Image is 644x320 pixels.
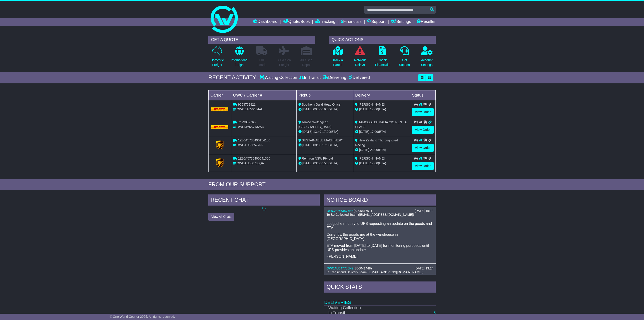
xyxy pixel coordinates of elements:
div: ( ) [327,209,433,213]
span: [DATE] [359,130,369,133]
p: Network Delays [354,58,366,67]
span: 13:49 [313,130,321,133]
a: Settings [391,18,411,26]
div: FROM OUR SUPPORT [208,181,436,188]
div: GET A QUOTE [208,36,315,44]
a: View Order [412,162,434,170]
a: Dashboard [253,18,277,26]
div: Delivered [347,75,370,80]
span: [PERSON_NAME] [358,103,384,106]
a: View Order [412,108,434,116]
span: 1Z30A5730490154180 [238,138,270,142]
p: International Freight [231,58,248,67]
span: 17:00 [370,130,378,133]
span: OWCMY657132AU [237,125,264,129]
span: [DATE] [359,107,369,111]
div: Delivering [322,75,347,80]
span: Remtron NSW Pty Ltd [302,157,333,160]
span: 09:00 [313,161,321,165]
td: Deliveries [324,294,436,305]
p: -[PERSON_NAME] [327,254,433,259]
p: Domestic Freight [211,58,224,67]
img: DHL.png [211,107,228,111]
div: RECENT ACTIVITY - [208,74,260,81]
span: TAMCO AUSTRALIA C/O RENT A SPACE [355,120,406,129]
a: GetSupport [399,46,410,70]
div: - (ETA) [298,107,351,112]
span: [DATE] [303,161,312,165]
a: View Order [412,126,434,134]
span: 09:00 [313,107,321,111]
button: View All Chats [208,213,234,221]
td: In Transit [324,310,389,315]
span: OWCAU656790QA [237,161,264,165]
td: Waiting Collection [324,305,389,310]
td: Delivery [353,90,410,100]
div: (ETA) [355,107,408,112]
span: To Be Collected Team ([EMAIL_ADDRESS][DOMAIN_NAME]) [327,213,414,216]
a: OWCAU647788NZ [327,267,353,270]
p: Account Settings [421,58,433,67]
span: 17:00 [370,107,378,111]
td: Pickup [296,90,353,100]
span: 23:00 [370,148,378,152]
a: CheckFinancials [375,46,390,70]
span: New Zealand Thoroughbred Racing [355,138,398,147]
div: Quick Stats [324,281,436,294]
span: © One World Courier 2025. All rights reserved. [110,315,175,318]
span: 08:30 [313,143,321,147]
div: [DATE] 13:24 [415,267,433,270]
div: (ETA) [355,161,408,166]
div: In Transit [298,75,322,80]
span: 9653768821 [238,103,256,106]
span: [DATE] [303,143,312,147]
td: Carrier [209,90,231,100]
td: Status [410,90,436,100]
div: Waiting Collection [260,75,298,80]
span: [PERSON_NAME] [358,157,384,160]
span: Tamco Switchgear [GEOGRAPHIC_DATA] [298,120,332,129]
a: 6 [433,310,436,315]
a: Track aParcel [332,46,343,70]
span: In Transit and Delivery Team ([EMAIL_ADDRESS][DOMAIN_NAME]) [327,270,423,274]
span: 17:00 [322,143,330,147]
p: Check Financials [375,58,389,67]
img: DHL.png [211,125,228,129]
div: (ETA) [355,148,408,152]
p: Get Support [399,58,410,67]
a: Support [367,18,385,26]
div: (ETA) [355,129,408,134]
span: 17:00 [322,130,330,133]
a: Financials [341,18,362,26]
p: Full Loads [256,58,267,67]
div: - (ETA) [298,129,351,134]
div: - (ETA) [298,161,351,166]
td: OWC / Carrier # [231,90,297,100]
span: [DATE] [359,148,369,152]
span: 16:00 [322,107,330,111]
span: [DATE] [303,130,312,133]
span: SUSTAINABLE MACHINERY [302,138,343,142]
span: [DATE] [359,161,369,165]
a: OWCAU653577NZ [327,209,353,213]
span: 15:00 [322,161,330,165]
span: 7429852765 [238,120,256,124]
a: InternationalFreight [231,46,248,70]
img: GetCarrierServiceLogo [216,141,224,150]
p: Track a Parcel [332,58,343,67]
a: NetworkDelays [354,46,366,70]
a: Tracking [315,18,335,26]
a: AccountSettings [421,46,433,70]
div: ( ) [327,267,433,270]
span: S00041601 [355,209,371,213]
span: OWCAU653577NZ [237,143,264,147]
img: GetCarrierServiceLogo [216,158,224,167]
div: RECENT CHAT [208,194,320,207]
span: 17:00 [370,161,378,165]
a: DomesticFreight [210,46,224,70]
span: S00041448 [355,267,371,270]
div: [DATE] 15:12 [415,209,433,213]
div: NOTICE BOARD [324,194,436,207]
span: Southern Guild Head Office [302,103,341,106]
p: Lodged an inquiry to UPS requesting an update on the goods and ETA. [327,221,433,230]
